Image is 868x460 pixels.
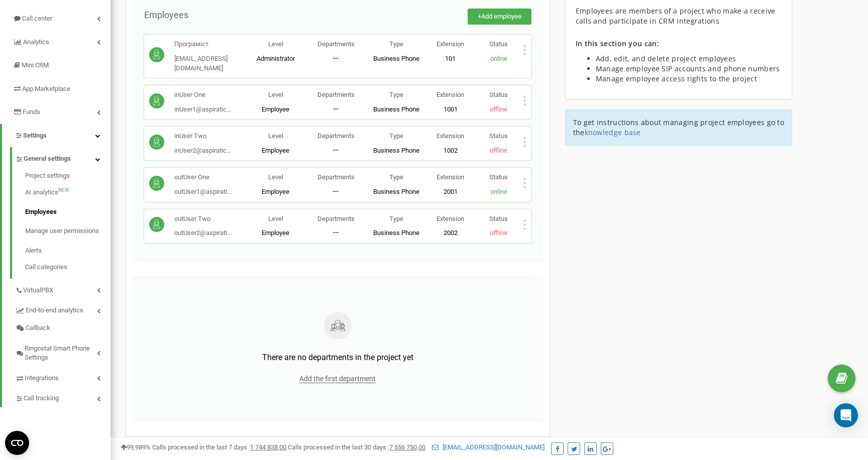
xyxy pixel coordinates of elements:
span: online [490,188,507,195]
span: Add, edit, and delete project employees [596,54,736,63]
a: Settings [2,124,111,148]
span: Calls processed in the last 7 days : [152,443,286,451]
button: Open CMP widget [5,431,29,455]
span: Business Phone [373,105,419,113]
span: Level [268,40,283,48]
span: Employee [262,188,289,195]
span: outUser1@aspirati... [174,188,232,195]
a: Callback [15,319,111,337]
span: App Marketplace [22,85,70,92]
span: Extension [437,215,464,222]
span: In this section you can: [576,39,659,48]
span: Departments [317,215,355,222]
span: Type [389,91,403,98]
span: End-to-end analytics [26,306,83,315]
a: Ringostat Smart Phone Settings [15,337,111,367]
span: Integrations [25,374,59,383]
a: Employees [25,202,111,222]
span: Add the first department [299,375,376,383]
span: Level [268,215,283,222]
a: VirtualPBX [15,279,111,299]
span: Callback [26,323,50,333]
a: Call tracking [15,387,111,407]
span: Call center [22,15,52,22]
span: 一 [333,55,339,62]
span: General settings [24,154,71,164]
p: inUser Two [174,132,231,141]
span: Departments [317,132,355,140]
span: Funds [23,108,40,116]
p: outUser Two [174,214,232,224]
span: 一 [333,105,339,113]
span: offline [490,105,507,113]
p: 101 [426,54,475,64]
span: 一 [333,147,339,154]
span: VirtualPBX [23,286,53,295]
a: knowledge base [585,128,641,137]
p: 1002 [426,146,475,156]
span: Type [389,40,403,48]
a: Alerts [25,241,111,261]
button: +Add employee [468,9,531,25]
span: Add employee [481,13,521,20]
span: Employee [262,229,289,237]
span: Analytics [23,38,49,46]
span: Call tracking [24,394,59,403]
span: Type [389,215,403,222]
p: Програміст [174,40,246,49]
span: Status [489,173,508,181]
span: To get instructions about managing project employees go to the [573,118,784,137]
span: Extension [437,173,464,181]
span: Business Phone [373,229,419,237]
span: Level [268,173,283,181]
span: Type [389,132,403,140]
span: Departments [317,40,355,48]
span: offline [490,229,507,237]
span: There are no departments in the project yet [262,353,413,362]
span: Employees are members of a project who make a receive calls and participate in CRM integrations [576,6,776,26]
span: Manage employee SIP accounts and phone numbers [596,64,780,73]
span: Mini CRM [22,61,49,69]
a: Call categories [25,260,111,272]
span: Level [268,132,283,140]
span: 一 [333,229,339,237]
span: Ringostat Smart Phone Settings [25,344,97,363]
p: inUser One [174,90,231,100]
span: Business Phone [373,55,419,62]
span: Status [489,215,508,222]
span: outUser2@aspirati... [174,229,232,237]
span: Business Phone [373,188,419,195]
span: 一 [333,188,339,195]
a: Manage user permissions [25,221,111,241]
a: Integrations [15,367,111,387]
p: outUser One [174,173,232,182]
u: 7 556 750,00 [389,443,425,451]
span: Status [489,91,508,98]
span: Calls processed in the last 30 days : [288,443,425,451]
span: Extension [437,132,464,140]
span: offline [490,147,507,154]
p: 1001 [426,105,475,114]
span: Extension [437,40,464,48]
span: Status [489,40,508,48]
span: Status [489,132,508,140]
span: 99,989% [121,443,151,451]
span: inUser2@aspiratic... [174,147,231,154]
p: [EMAIL_ADDRESS][DOMAIN_NAME] [174,54,246,73]
span: inUser1@aspiratic... [174,105,231,113]
p: 2002 [426,228,475,238]
div: Open Intercom Messenger [834,403,858,427]
span: Departments [317,91,355,98]
a: General settings [15,147,111,168]
a: [EMAIL_ADDRESS][DOMAIN_NAME] [432,443,545,451]
span: Business Phone [373,147,419,154]
span: Administrator [257,55,295,62]
span: Employee [262,105,289,113]
span: Departments [317,173,355,181]
span: Settings [23,132,47,139]
a: End-to-end analytics [15,299,111,319]
span: Type [389,173,403,181]
p: 2001 [426,187,475,197]
span: Manage employee access rights to the project [596,74,757,83]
